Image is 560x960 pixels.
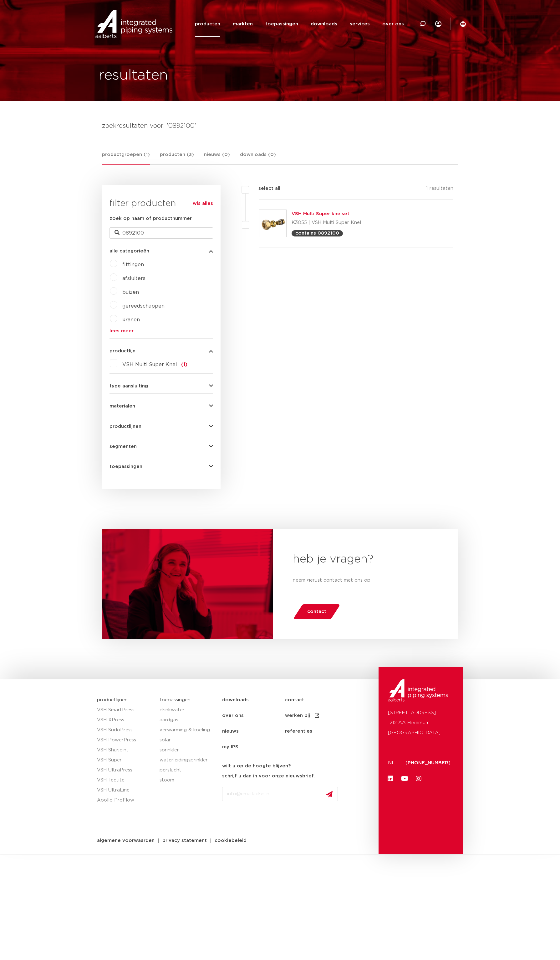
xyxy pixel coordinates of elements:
[285,692,348,708] a: contact
[102,121,458,131] h4: zoekresultaten voor: '0892100'
[122,304,165,309] a: gereedschappen
[204,151,230,164] a: nieuws (0)
[160,705,216,715] a: drinkwater
[109,384,148,388] span: type aansluiting
[122,262,144,267] a: fittingen
[122,317,140,322] a: kranen
[97,705,153,715] a: VSH SmartPress
[109,329,213,333] a: lees meer
[193,200,213,207] a: wis alles
[97,755,153,765] a: VSH Super
[97,725,153,735] a: VSH SudoPress
[222,739,285,755] a: my IPS
[97,765,153,775] a: VSH UltraPress
[109,197,213,210] h3: filter producten
[222,724,285,739] a: nieuws
[222,806,317,831] iframe: reCAPTCHA
[109,227,213,239] input: zoeken
[295,231,339,236] p: contains 0892100
[195,11,404,37] nav: Menu
[215,838,247,843] span: cookiebeleid
[285,724,348,739] a: referenties
[99,65,168,86] h1: resultaten
[160,765,216,775] a: perslucht
[109,249,213,253] button: alle categorieën
[222,764,291,768] strong: wilt u op de hoogte blijven?
[195,11,220,37] a: producten
[97,698,128,702] a: productlijnen
[160,775,216,785] a: stoom
[97,838,155,843] span: algemene voorwaarden
[292,211,349,216] a: VSH Multi Super knelset
[160,725,216,735] a: verwarming & koeling
[109,349,213,353] button: productlijn
[109,249,149,253] span: alle categorieën
[210,838,251,843] a: cookiebeleid
[97,775,153,785] a: VSH Tectite
[350,11,370,37] a: services
[160,745,216,755] a: sprinkler
[97,745,153,755] a: VSH Shurjoint
[160,151,194,164] a: producten (3)
[285,708,348,724] a: werken bij
[109,424,141,429] span: productlijnen
[162,838,207,843] span: privacy statement
[158,838,211,843] a: privacy statement
[307,607,326,617] span: contact
[426,185,453,195] p: 1 resultaten
[240,151,276,164] a: downloads (0)
[102,151,150,165] a: productgroepen (1)
[293,577,438,584] p: neem gerust contact met ons op
[109,349,135,353] span: productlijn
[265,11,298,37] a: toepassingen
[122,276,145,281] a: afsluiters
[97,785,153,795] a: VSH UltraLine
[122,290,139,295] a: buizen
[109,464,213,469] button: toepassingen
[109,424,213,429] button: productlijnen
[122,362,177,367] span: VSH Multi Super Knel
[160,755,216,765] a: waterleidingsprinkler
[292,218,361,228] p: K3055 | VSH Multi Super Knel
[259,210,286,237] img: Thumbnail for VSH Multi Super knelset
[109,404,213,408] button: materialen
[388,708,454,738] p: [STREET_ADDRESS] 1212 AA Hilversum [GEOGRAPHIC_DATA]
[97,795,153,805] a: Apollo ProFlow
[388,758,398,768] p: NL:
[222,787,338,801] input: info@emailadres.nl
[109,215,192,222] label: zoek op naam of productnummer
[326,791,333,797] img: send.svg
[109,444,137,449] span: segmenten
[109,464,142,469] span: toepassingen
[382,11,404,37] a: over ons
[97,735,153,745] a: VSH PowerPress
[311,11,337,37] a: downloads
[222,692,285,708] a: downloads
[249,185,280,192] label: select all
[109,384,213,388] button: type aansluiting
[233,11,253,37] a: markten
[109,404,135,408] span: materialen
[92,838,159,843] a: algemene voorwaarden
[222,774,315,778] strong: schrijf u dan in voor onze nieuwsbrief.
[293,552,438,567] h2: heb je vragen?
[160,698,191,702] a: toepassingen
[293,604,341,619] a: contact
[435,11,441,37] div: my IPS
[181,362,187,367] span: (1)
[222,692,376,755] nav: Menu
[97,715,153,725] a: VSH XPress
[160,715,216,725] a: aardgas
[405,760,451,765] a: [PHONE_NUMBER]
[222,708,285,724] a: over ons
[109,444,213,449] button: segmenten
[160,735,216,745] a: solar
